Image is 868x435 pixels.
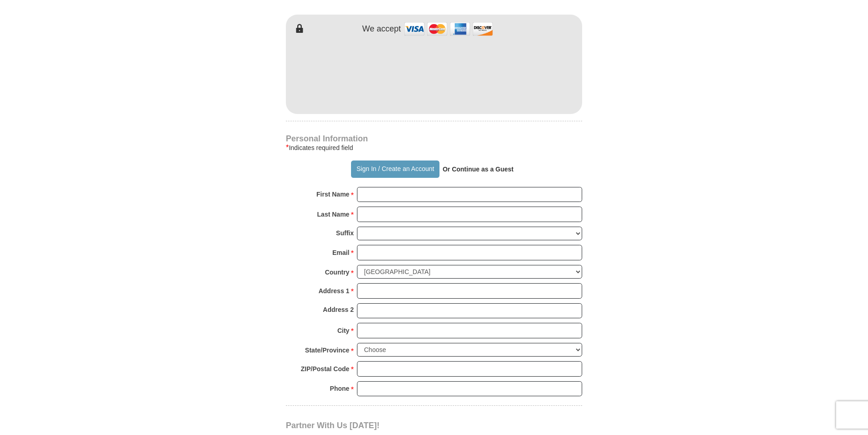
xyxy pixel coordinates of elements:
[330,382,350,395] strong: Phone
[317,208,350,221] strong: Last Name
[316,188,349,201] strong: First Name
[336,227,354,239] strong: Suffix
[301,362,350,375] strong: ZIP/Postal Code
[362,24,401,34] h4: We accept
[286,142,582,153] div: Indicates required field
[286,421,380,430] span: Partner With Us [DATE]!
[351,161,439,178] button: Sign In / Create an Account
[286,135,582,142] h4: Personal Information
[443,166,514,173] strong: Or Continue as a Guest
[403,19,494,39] img: credit cards accepted
[305,344,349,357] strong: State/Province
[332,246,349,259] strong: Email
[323,303,354,316] strong: Address 2
[325,266,350,279] strong: Country
[337,324,349,337] strong: City
[319,285,350,297] strong: Address 1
